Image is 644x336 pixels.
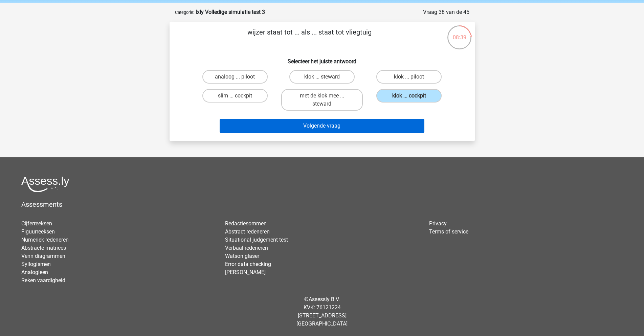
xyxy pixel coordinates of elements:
[225,220,267,227] a: Redactiesommen
[225,228,270,235] a: Abstract redeneren
[423,8,469,16] div: Vraag 38 van de 45
[21,269,48,275] a: Analogieen
[225,237,288,243] a: Situational judgement test
[225,269,266,275] a: [PERSON_NAME]
[21,228,55,235] a: Figuurreeksen
[447,25,472,42] div: 08:39
[202,89,268,103] label: slim ... cockpit
[225,261,271,267] a: Error data checking
[225,245,268,251] a: Verbaal redeneren
[21,176,69,192] img: Assessly logo
[21,237,69,243] a: Numeriek redeneren
[21,253,65,259] a: Venn diagrammen
[21,261,51,267] a: Syllogismen
[376,70,442,84] label: klok ... piloot
[220,119,424,133] button: Volgende vraag
[180,27,439,47] p: wijzer staat tot ... als ... staat tot vliegtuig
[21,277,65,284] a: Reken vaardigheid
[175,10,194,15] small: Categorie:
[16,290,628,333] div: © KVK: 76121224 [STREET_ADDRESS] [GEOGRAPHIC_DATA]
[180,53,464,65] h6: Selecteer het juiste antwoord
[21,245,66,251] a: Abstracte matrices
[21,200,623,208] h5: Assessments
[289,70,355,84] label: klok ... steward
[281,89,363,111] label: met de klok mee ... steward
[196,9,265,15] strong: Ixly Volledige simulatie test 3
[21,220,52,227] a: Cijferreeksen
[309,296,340,303] a: Assessly B.V.
[202,70,268,84] label: analoog ... piloot
[429,220,447,227] a: Privacy
[225,253,259,259] a: Watson glaser
[429,228,468,235] a: Terms of service
[376,89,442,103] label: klok ... cockpit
